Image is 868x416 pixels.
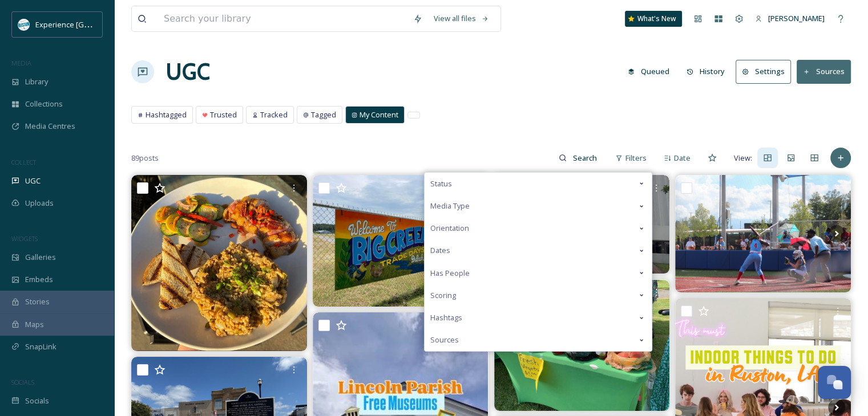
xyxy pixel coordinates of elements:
[131,175,307,351] img: 🍹⚡Ruston’s own @whitelightninbar is featured in The Local Palate, shining a spotlight on their bo...
[11,59,31,67] span: MEDIA
[11,378,34,386] span: SOCIALS
[430,178,452,189] span: Status
[430,312,462,323] span: Hashtags
[674,153,691,164] span: Date
[430,245,450,256] span: Dates
[313,175,488,307] img: 🛍️ Make it a Market Saturday! This Weekend, visit the @rustonfarmersmarket for your fresh produce...
[11,234,38,243] span: WIDGETS
[430,268,470,279] span: Has People
[11,158,36,166] span: COLLECT
[625,153,647,164] span: Filters
[25,198,54,209] span: Uploads
[260,109,288,120] span: Tracked
[797,60,851,83] button: Sources
[146,109,187,120] span: Hashtagged
[430,201,470,211] span: Media Type
[18,19,30,30] img: 24IZHUKKFBA4HCESFN4PRDEIEY.avif
[25,395,49,406] span: Socials
[158,6,407,31] input: Search your library
[736,60,797,83] a: Settings
[25,341,56,352] span: SnapLink
[25,296,50,307] span: Stories
[430,290,456,301] span: Scoring
[25,274,53,285] span: Embeds
[675,175,851,292] img: We love seeing how Dixie Golden Anniversary World Series 2025 teams and fans are experiencing #Ru...
[622,60,681,83] a: Queued
[749,7,830,30] a: [PERSON_NAME]
[25,99,63,109] span: Collections
[25,121,75,132] span: Media Centres
[681,60,730,83] button: History
[360,109,398,120] span: My Content
[25,76,48,87] span: Library
[25,319,44,330] span: Maps
[210,109,237,120] span: Trusted
[428,7,495,30] a: View all files
[818,366,851,399] button: Open Chat
[131,153,159,164] span: 89 posts
[625,11,682,27] a: What's New
[736,60,791,83] button: Settings
[768,13,825,23] span: [PERSON_NAME]
[311,109,336,120] span: Tagged
[681,60,736,83] a: History
[430,335,459,345] span: Sources
[25,176,41,186] span: UGC
[430,223,469,234] span: Orientation
[734,153,752,164] span: View:
[35,19,148,30] span: Experience [GEOGRAPHIC_DATA]
[165,55,210,89] a: UGC
[25,252,56,263] span: Galleries
[567,146,604,169] input: Search
[622,60,675,83] button: Queued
